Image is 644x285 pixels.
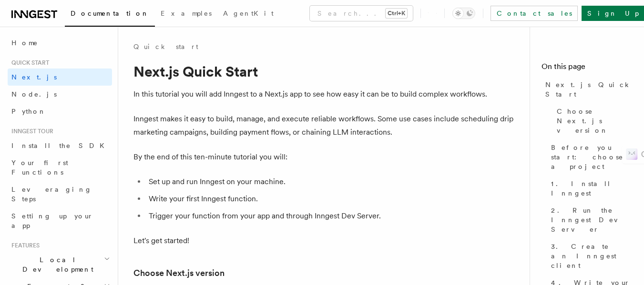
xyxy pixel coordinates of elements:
span: AgentKit [223,10,274,17]
a: Python [8,103,112,120]
a: Examples [155,3,217,26]
button: Toggle dark mode [452,8,475,19]
span: Quick start [8,59,49,67]
span: 3. Create an Inngest client [551,242,633,270]
li: Write your first Inngest function. [146,192,515,206]
a: 3. Create an Inngest client [547,238,633,274]
span: Local Development [8,255,104,274]
p: Inngest makes it easy to build, manage, and execute reliable workflows. Some use cases include sc... [133,112,515,139]
a: Contact sales [491,6,578,21]
button: Local Development [8,251,112,278]
span: 2. Run the Inngest Dev Server [551,206,633,234]
a: Node.js [8,86,112,103]
p: In this tutorial you will add Inngest to a Next.js app to see how easy it can be to build complex... [133,88,515,101]
span: Before you start: choose a project [551,143,633,171]
a: Setting up your app [8,207,112,234]
a: 2. Run the Inngest Dev Server [547,202,633,238]
span: Next.js [11,73,57,81]
a: Install the SDK [8,137,112,154]
p: By the end of this ten-minute tutorial you will: [133,150,515,164]
span: Node.js [11,90,57,98]
button: Search...Ctrl+K [310,6,413,21]
a: Choose Next.js version [553,103,633,139]
li: Trigger your function from your app and through Inngest Dev Server. [146,209,515,223]
span: Install the SDK [11,142,110,149]
a: AgentKit [217,3,279,26]
a: Your first Functions [8,154,112,181]
span: Python [11,108,46,115]
span: Choose Next.js version [557,107,633,135]
span: Documentation [71,10,149,17]
p: Let's get started! [133,234,515,247]
h4: On this page [542,61,633,76]
span: Leveraging Steps [11,186,92,203]
span: Inngest tour [8,128,53,135]
span: Your first Functions [11,159,68,176]
a: Choose Next.js version [133,266,225,280]
a: 1. Install Inngest [547,175,633,202]
a: Next.js [8,69,112,86]
kbd: Ctrl+K [386,9,407,18]
a: Home [8,34,112,51]
span: Home [11,38,38,48]
span: Setting up your app [11,212,93,229]
a: Before you start: choose a project [547,139,633,175]
span: Features [8,242,40,249]
span: Examples [161,10,212,17]
li: Set up and run Inngest on your machine. [146,175,515,188]
a: Leveraging Steps [8,181,112,207]
a: Next.js Quick Start [542,76,633,103]
span: Next.js Quick Start [545,80,633,99]
h1: Next.js Quick Start [133,63,515,80]
a: Documentation [65,3,155,27]
a: Quick start [133,42,198,51]
span: 1. Install Inngest [551,179,633,198]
